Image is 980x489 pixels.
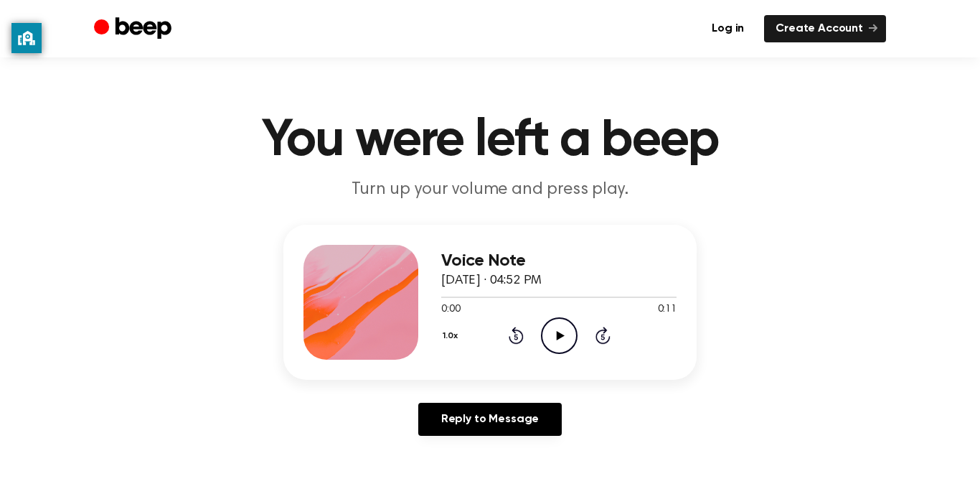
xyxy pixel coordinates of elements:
h1: You were left a beep [123,115,857,167]
p: Turn up your volume and press play. [215,178,765,202]
h3: Voice Note [441,251,677,271]
span: [DATE] · 04:52 PM [441,274,542,287]
a: Reply to Message [418,403,562,436]
a: Beep [94,15,175,43]
span: 0:11 [658,302,677,317]
a: Log in [700,15,755,42]
a: Create Account [764,15,886,42]
button: 1.0x [441,324,463,348]
button: privacy banner [11,23,42,53]
span: 0:00 [441,302,460,317]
